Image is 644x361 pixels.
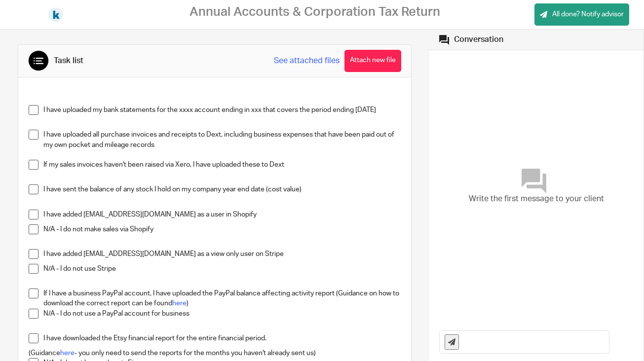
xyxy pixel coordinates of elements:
[469,193,604,205] span: Write the first message to your client
[43,224,401,234] p: N/A - I do not make sales via Shopify
[43,333,401,343] p: I have downloaded the Etsy financial report for the entire financial period.
[172,300,187,307] a: here
[43,105,401,115] p: I have uploaded my bank statements for the xxxx account ending in xxx that covers the period endi...
[29,348,401,358] p: (Guidance - you only need to send the reports for the months you haven't already sent us)
[43,210,401,219] p: I have added [EMAIL_ADDRESS][DOMAIN_NAME] as a user in Shopify
[43,264,401,274] p: N/A - I do not use Stripe
[552,9,624,19] span: All done? Notify advisor
[43,130,401,150] p: I have uploaded all purchase invoices and receipts to Dext, including business expenses that have...
[454,35,503,45] div: Conversation
[534,3,629,26] a: All done? Notify advisor
[43,184,401,194] p: I have sent the balance of any stock I hold on my company year end date (cost value)
[54,56,83,66] div: Task list
[43,289,401,309] p: If I have a business PayPal account, I have uploaded the PayPal balance affecting activity report...
[48,7,63,22] img: Blue%20icon.png
[189,4,440,20] h2: Annual Accounts & Corporation Tax Return
[60,350,75,357] a: here
[43,309,401,319] p: N/A - I do not use a PayPal account for business
[43,249,401,259] p: I have added [EMAIL_ADDRESS][DOMAIN_NAME] as a view only user on Stripe
[43,160,401,170] p: If my sales invoices haven't been raised via Xero, I have uploaded these to Dext
[274,55,340,67] a: See attached files
[344,50,401,72] button: Attach new file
